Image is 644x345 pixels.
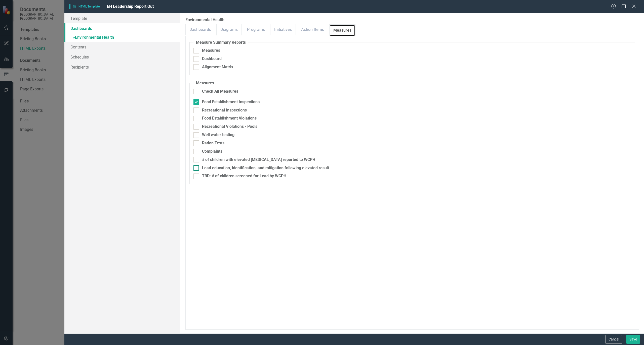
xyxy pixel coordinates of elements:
a: Contents [64,42,180,52]
a: Dashboards [64,23,180,33]
div: Dashboard [202,56,222,62]
div: Recreational Inspections [202,107,247,113]
a: Action Items [297,24,328,35]
div: Food Establishment Inspections [202,99,260,105]
label: Environmental Health [185,17,639,23]
div: Radon Tests [202,140,224,146]
div: Food Establishment Violations [202,116,257,121]
a: Diagrams [217,24,242,35]
span: EH Leadership Report Out [107,4,154,9]
button: Save [626,335,640,344]
a: Template [64,13,180,23]
div: Measures [202,48,220,53]
legend: Measure Summary Reports [193,40,248,45]
div: Check All Measures [202,89,238,94]
a: Recipients [64,62,180,72]
div: Alignment Matrix [202,64,233,70]
div: # of children with elevated [MEDICAL_DATA] reported to WCPH [202,157,315,163]
span: HTML Template [69,4,102,9]
span: » [73,35,75,40]
a: Initiatives [270,24,296,35]
div: TBD: # of children screened for Lead by WCPH [202,173,286,179]
div: Complaints [202,149,222,154]
button: Cancel [605,335,622,344]
a: Schedules [64,52,180,62]
div: Recreational Violations - Pools [202,124,257,130]
a: Programs [243,24,269,35]
legend: Measures [193,80,217,86]
a: Measures [330,25,355,36]
a: »Environmental Health [64,33,180,42]
a: Dashboards [186,24,215,35]
div: Lead education, identification, and mitigation following elevated result [202,165,329,171]
div: Well water testing [202,132,234,138]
